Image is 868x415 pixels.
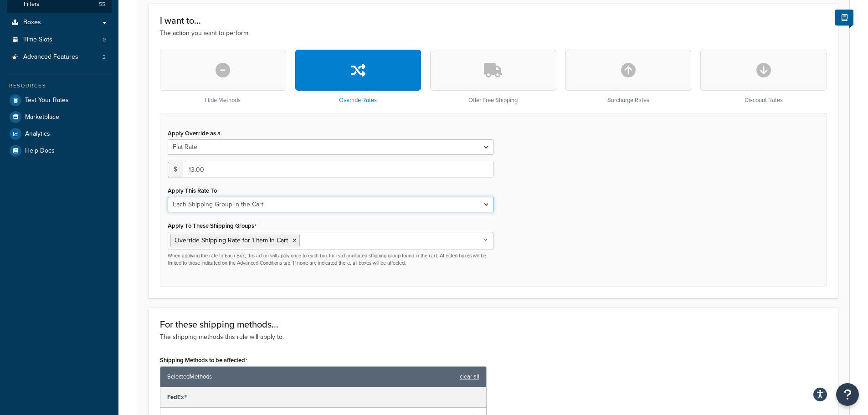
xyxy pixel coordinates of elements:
[25,147,55,155] span: Help Docs
[160,387,486,408] div: FedEx®
[7,31,112,48] a: Time Slots0
[7,14,112,31] a: Boxes
[700,50,827,104] div: Discount Rates
[7,82,112,90] div: Resources
[25,97,69,104] span: Test Your Rates
[160,357,247,364] label: Shipping Methods to be affected
[160,15,827,26] h3: I want to...
[103,36,106,44] span: 0
[25,130,50,138] span: Analytics
[168,252,493,266] p: When applying the rate to Each Box, this action will apply once to each box for each indicated sh...
[160,319,827,329] h3: For these shipping methods...
[23,19,41,26] span: Boxes
[168,162,183,177] span: $
[565,50,692,104] div: Surcharge Rates
[7,49,112,66] li: Advanced Features
[23,36,52,44] span: Time Slots
[24,0,39,8] span: Filters
[430,50,556,104] div: Offer Free Shipping
[175,236,288,245] span: Override Shipping Rate for 1 Item in Cart
[7,126,112,142] a: Analytics
[23,53,78,61] span: Advanced Features
[7,31,112,48] li: Time Slots
[168,187,217,194] label: Apply This Rate To
[25,113,59,121] span: Marketplace
[836,383,859,406] button: Open Resource Center
[168,222,257,230] label: Apply To These Shipping Groups
[7,109,112,125] a: Marketplace
[160,332,827,342] p: The shipping methods this rule will apply to.
[160,50,286,104] div: Hide Methods
[295,50,421,104] div: Override Rates
[7,92,112,108] a: Test Your Rates
[160,28,827,38] p: The action you want to perform.
[103,53,106,61] span: 2
[99,0,105,8] span: 55
[167,370,455,383] span: Selected Methods
[7,143,112,159] a: Help Docs
[7,49,112,66] a: Advanced Features2
[460,370,479,383] a: clear all
[168,130,221,137] label: Apply Override as a
[835,10,853,26] button: Show Help Docs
